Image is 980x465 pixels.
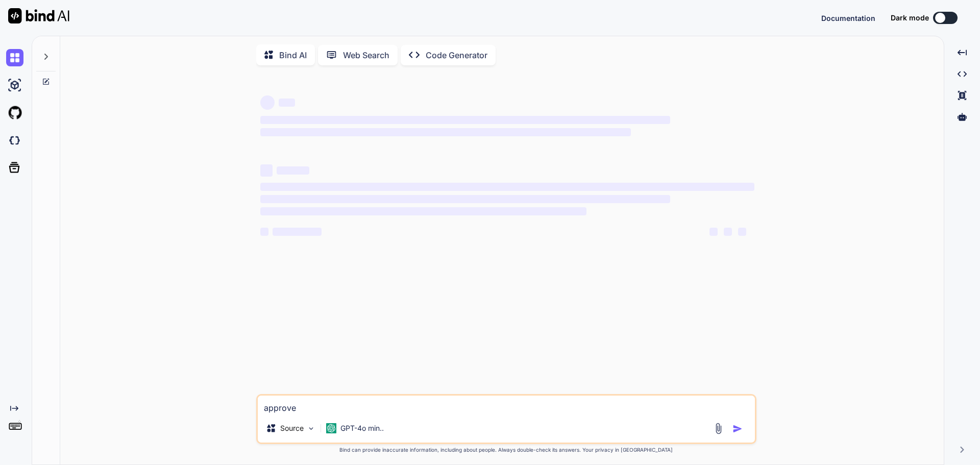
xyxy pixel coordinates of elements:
[8,8,69,23] img: Bind AI
[326,423,336,433] img: GPT-4o mini
[6,104,23,121] img: githubLight
[891,13,929,23] span: Dark mode
[6,77,23,94] img: ai-studio
[273,228,322,236] span: ‌
[340,423,384,433] p: GPT-4o min..
[426,49,487,61] p: Code Generator
[256,446,756,454] p: Bind can provide inaccurate information, including about people. Always double-check its answers....
[260,164,273,177] span: ‌
[279,99,295,107] span: ‌
[279,49,307,61] p: Bind AI
[260,207,586,215] span: ‌
[738,228,746,236] span: ‌
[277,166,309,175] span: ‌
[260,228,268,236] span: ‌
[6,49,23,66] img: chat
[821,14,875,22] span: Documentation
[260,95,275,110] span: ‌
[732,424,743,434] img: icon
[260,116,670,124] span: ‌
[343,49,389,61] p: Web Search
[709,228,718,236] span: ‌
[280,423,304,433] p: Source
[821,13,875,23] button: Documentation
[258,396,755,414] textarea: approve
[260,128,631,136] span: ‌
[6,132,23,149] img: darkCloudIdeIcon
[260,195,670,203] span: ‌
[724,228,732,236] span: ‌
[307,424,315,433] img: Pick Models
[713,423,724,434] img: attachment
[260,183,754,191] span: ‌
